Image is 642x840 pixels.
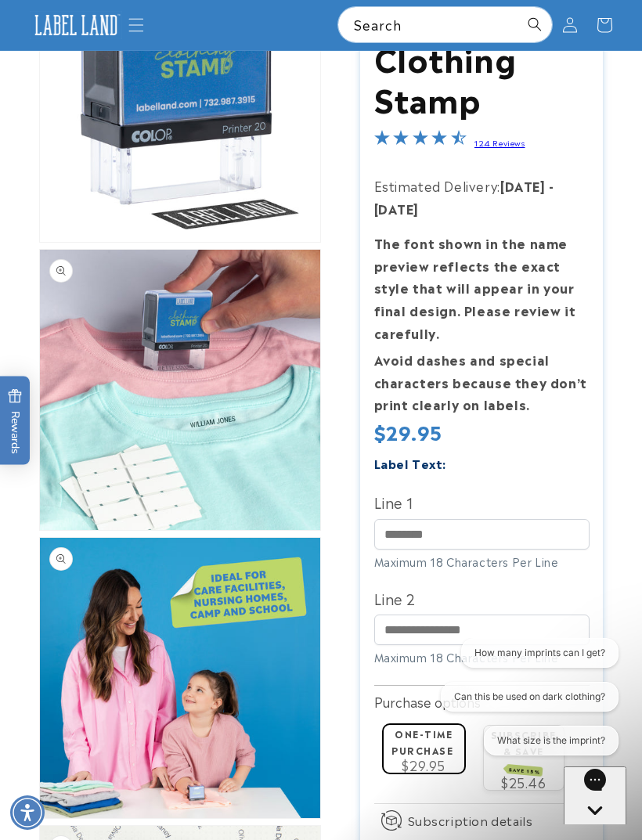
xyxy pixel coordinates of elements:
label: Line 1 [374,489,590,514]
div: Maximum 18 Characters Per Line [374,649,590,665]
span: $29.95 [374,417,443,445]
label: One-time purchase [391,726,453,757]
p: Estimated Delivery: [374,175,590,220]
label: Purchase options [374,692,481,711]
span: Rewards [8,388,23,453]
strong: - [549,176,554,195]
span: SAVE 15% [507,764,543,777]
strong: The font shown in the name preview reflects the exact style that will appear in your final design... [374,233,576,342]
strong: [DATE] [374,199,420,218]
span: Subscription details [408,811,533,830]
iframe: Gorgias live chat conversation starters [419,638,626,770]
label: Label Text: [374,454,447,472]
div: Accessibility Menu [10,795,45,830]
h1: Clothing Stamp [374,38,590,119]
summary: Menu [119,8,153,42]
a: 124 Reviews - open in a new tab [474,137,525,148]
strong: Avoid dashes and special characters because they don’t print clearly on labels. [374,350,587,414]
img: Label Land [30,11,123,40]
span: $29.95 [402,755,445,774]
div: Maximum 18 Characters Per Line [374,553,590,570]
a: Label Land [23,5,128,45]
label: Line 2 [374,586,590,611]
strong: [DATE] [500,176,546,195]
span: $25.46 [501,773,546,791]
span: 4.4-star overall rating [374,132,467,151]
iframe: Gorgias live chat messenger [564,766,626,824]
button: Search [518,7,552,41]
